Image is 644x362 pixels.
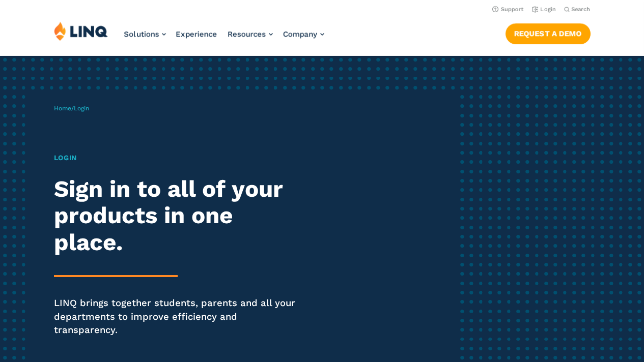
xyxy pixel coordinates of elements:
[54,176,302,256] h2: Sign in to all of your products in one place.
[54,296,302,337] p: LINQ brings together students, parents and all your departments to improve efficiency and transpa...
[492,6,524,13] a: Support
[124,21,324,55] nav: Primary Navigation
[564,6,591,13] button: Open Search Bar
[54,105,71,112] a: Home
[124,29,166,39] a: Solutions
[54,21,108,41] img: LINQ | K‑12 Software
[54,105,89,112] span: /
[283,29,324,39] a: Company
[124,29,159,39] span: Solutions
[283,29,318,39] span: Company
[572,6,591,13] span: Search
[506,23,591,44] a: Request a Demo
[228,29,266,39] span: Resources
[74,105,89,112] span: Login
[532,6,556,13] a: Login
[54,153,302,163] h1: Login
[228,29,273,39] a: Resources
[176,29,217,39] a: Experience
[506,21,591,44] nav: Button Navigation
